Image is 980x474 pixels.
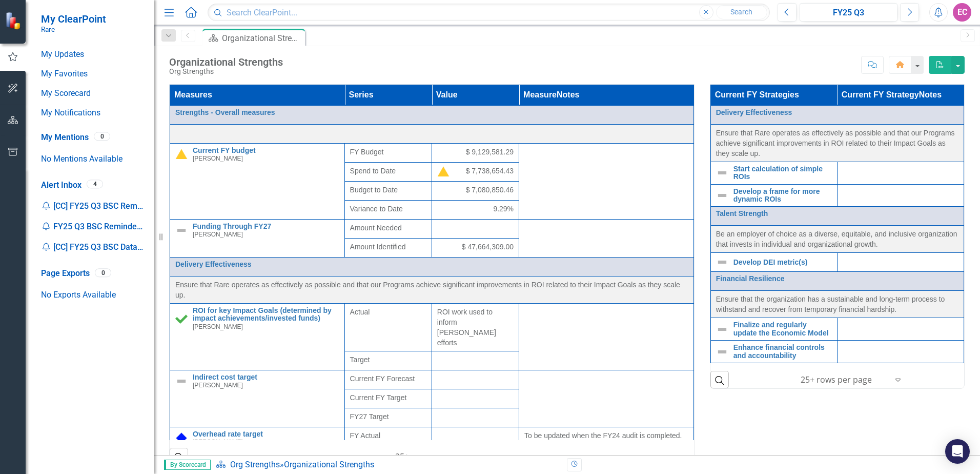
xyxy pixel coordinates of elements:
[193,231,243,238] small: [PERSON_NAME]
[524,430,688,441] p: To be updated when the FY24 audit is completed.
[710,162,837,184] td: Double-Click to Edit Right Click for Context Menu
[462,242,514,252] span: $ 47,664,309.00
[350,430,426,441] span: FY Actual
[730,8,752,16] span: Search
[170,257,694,276] td: Double-Click to Edit Right Click for Context Menu
[710,184,837,207] td: Double-Click to Edit Right Click for Context Menu
[837,184,964,207] td: Double-Click to Edit
[193,439,243,446] small: [PERSON_NAME]
[432,427,519,446] td: Double-Click to Edit
[350,242,426,252] span: Amount Identified
[710,291,964,318] td: Double-Click to Edit
[41,88,144,100] a: My Scorecard
[837,253,964,272] td: Double-Click to Edit
[94,132,110,141] div: 0
[175,261,688,268] a: Delivery Effectiveness
[437,307,514,348] span: ROI work used to inform [PERSON_NAME] efforts
[41,180,81,191] a: Alert Inbox
[170,219,345,257] td: Double-Click to Edit Right Click for Context Menu
[432,143,519,162] td: Double-Click to Edit
[710,253,837,272] td: Double-Click to Edit Right Click for Context Menu
[837,318,964,341] td: Double-Click to Edit
[466,147,514,157] span: $ 9,129,581.29
[41,196,144,216] div: [CC] FY25 Q3 BSC Reminder - Due *[DATE]*
[716,129,955,157] span: Ensure that Rare operates as effectively as possible and that our Programs achieve significant im...
[41,132,89,144] a: My Mentions
[716,5,767,19] button: Search
[175,432,188,444] img: Update Required
[716,256,728,268] img: Not Defined
[170,124,694,143] td: Double-Click to Edit
[350,307,426,317] span: Actual
[519,370,694,427] td: Double-Click to Edit
[350,392,426,403] span: Current FY Target
[193,382,243,389] small: [PERSON_NAME]
[87,180,103,188] div: 4
[803,7,894,19] div: FY25 Q3
[41,237,144,258] div: [CC] FY25 Q3 BSC Data Request - Due [DATE]
[175,281,680,299] span: Ensure that Rare operates as effectively as possible and that our Programs achieve significant im...
[41,68,144,80] a: My Favorites
[716,210,958,218] a: Talent Strength
[193,307,339,323] a: ROI for key Impact Goals (determined by impact achievements/invested funds)
[716,230,957,248] span: Be an employer of choice as a diverse, equitable, and inclusive organization that invests in indi...
[208,4,770,22] input: Search ClearPoint...
[733,259,832,266] a: Develop DEI metric(s)
[175,224,188,236] img: Not Defined
[169,56,283,68] div: Organizational Strengths
[953,3,971,22] button: EC
[432,238,519,257] td: Double-Click to Edit
[284,460,374,469] div: Organizational Strengths
[733,188,832,204] a: Develop a frame for more dynamic ROIs
[350,147,426,157] span: FY Budget
[733,344,832,360] a: Enhance financial controls and accountability
[800,3,897,22] button: FY25 Q3
[945,439,970,464] div: Open Intercom Messenger
[350,354,426,365] span: Target
[170,276,694,303] td: Double-Click to Edit
[175,109,688,116] a: Strengths - Overall measures
[716,109,958,116] a: Delivery Effectiveness
[222,32,302,45] div: Organizational Strengths
[170,143,345,219] td: Double-Click to Edit Right Click for Context Menu
[466,166,514,178] span: $ 7,738,654.43
[193,324,243,330] small: [PERSON_NAME]
[716,275,958,283] a: Financial Resilience
[710,105,964,124] td: Double-Click to Edit Right Click for Context Menu
[170,105,694,124] td: Double-Click to Edit Right Click for Context Menu
[710,207,964,226] td: Double-Click to Edit Right Click for Context Menu
[175,148,188,161] img: Caution
[432,181,519,200] td: Double-Click to Edit
[710,226,964,253] td: Double-Click to Edit
[41,49,144,61] a: My Updates
[432,303,519,351] td: Double-Click to Edit
[5,11,23,29] img: ClearPoint Strategy
[193,147,339,154] a: Current FY budget
[175,312,188,325] img: At or Above Target
[216,459,559,471] div: »
[350,373,426,384] span: Current FY Forecast
[733,165,832,181] a: Start calculation of simple ROIs
[41,285,144,305] div: No Exports Available
[837,341,964,363] td: Double-Click to Edit
[41,25,106,33] small: Rare
[170,303,345,370] td: Double-Click to Edit Right Click for Context Menu
[350,411,426,422] span: FY27 Target
[716,295,945,313] span: Ensure that the organization has a sustainable and long-term process to withstand and recover fro...
[432,219,519,238] td: Double-Click to Edit
[733,321,832,337] a: Finalize and regularly update the Economic Model
[432,162,519,181] td: Double-Click to Edit
[193,430,339,438] a: Overhead rate target
[432,389,519,408] td: Double-Click to Edit
[170,370,345,427] td: Double-Click to Edit Right Click for Context Menu
[432,351,519,370] td: Double-Click to Edit
[350,204,426,214] span: Variance to Date
[41,216,144,237] div: FY25 Q3 BSC Reminder - Due *[DATE]*
[41,149,144,169] div: No Mentions Available
[95,268,111,277] div: 0
[716,189,728,202] img: Not Defined
[716,346,728,358] img: Not Defined
[710,124,964,162] td: Double-Click to Edit
[41,13,106,25] span: My ClearPoint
